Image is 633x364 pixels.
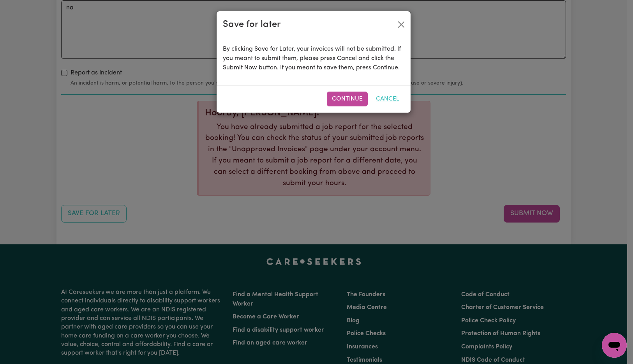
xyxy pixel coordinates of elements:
[371,92,404,106] button: Cancel
[223,44,404,72] p: By clicking Save for Later, your invoices will not be submitted. If you meant to submit them, ple...
[395,18,407,31] button: Close
[327,92,368,106] button: Continue
[223,18,281,32] div: Save for later
[602,333,627,358] iframe: Button to launch messaging window, conversation in progress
